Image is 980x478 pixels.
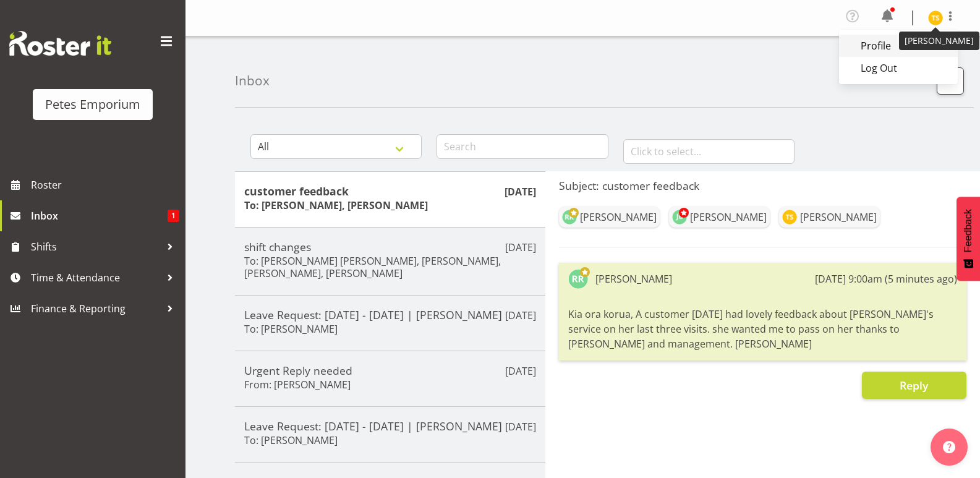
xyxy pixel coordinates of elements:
h5: Urgent Reply needed [244,364,536,377]
button: Reply [862,372,966,399]
button: Feedback - Show survey [957,197,980,281]
img: Rosterit website logo [9,31,111,56]
p: [DATE] [505,419,536,434]
img: tamara-straker11292.jpg [928,11,943,25]
h5: shift changes [244,240,536,254]
h6: To: [PERSON_NAME], [PERSON_NAME] [244,199,428,211]
input: Click to select... [623,139,795,164]
span: Roster [31,176,179,194]
h6: To: [PERSON_NAME] [244,323,338,335]
img: jodine-bunn132.jpg [672,210,687,224]
h4: Inbox [235,74,270,88]
h6: To: [PERSON_NAME] [PERSON_NAME], [PERSON_NAME], [PERSON_NAME], [PERSON_NAME] [244,255,536,280]
div: [PERSON_NAME] [580,210,657,224]
h5: Leave Request: [DATE] - [DATE] | [PERSON_NAME] [244,419,536,433]
div: [PERSON_NAME] [800,210,877,224]
input: Search [437,134,608,159]
a: Log Out [839,57,958,79]
h5: Subject: customer feedback [559,179,966,192]
div: [DATE] 9:00am (5 minutes ago) [815,271,957,286]
img: tamara-straker11292.jpg [782,210,797,224]
img: ruth-robertson-taylor722.jpg [562,210,577,224]
span: Shifts [31,237,161,256]
div: Petes Emporium [45,95,140,114]
p: [DATE] [505,184,536,199]
h6: From: [PERSON_NAME] [244,378,351,391]
div: [PERSON_NAME] [690,210,767,224]
h6: To: [PERSON_NAME] [244,434,338,446]
span: Inbox [31,207,168,225]
h5: customer feedback [244,184,536,198]
p: [DATE] [505,240,536,255]
span: 1 [168,210,179,222]
span: Reply [900,378,928,393]
img: help-xxl-2.png [943,441,955,453]
p: [DATE] [505,308,536,323]
a: Profile [839,35,958,57]
span: Time & Attendance [31,268,161,287]
div: Kia ora korua, A customer [DATE] had lovely feedback about [PERSON_NAME]'s service on her last th... [568,304,957,354]
span: Finance & Reporting [31,299,161,318]
p: [DATE] [505,364,536,378]
div: [PERSON_NAME] [595,271,672,286]
span: Feedback [963,209,974,252]
h5: Leave Request: [DATE] - [DATE] | [PERSON_NAME] [244,308,536,322]
img: ruth-robertson-taylor722.jpg [568,269,588,289]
